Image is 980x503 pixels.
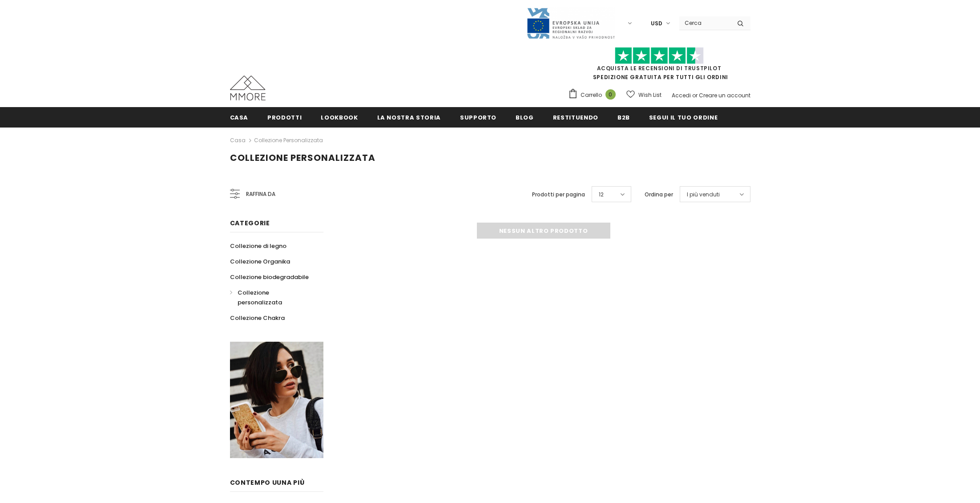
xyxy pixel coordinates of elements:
a: Collezione personalizzata [230,285,314,310]
a: Collezione Organika [230,254,290,269]
span: 0 [605,89,616,100]
span: USD [651,19,662,28]
span: or [692,92,698,99]
span: Casa [230,113,249,122]
span: Carrello [581,91,602,100]
a: Casa [230,107,249,127]
label: Ordina per [645,190,673,199]
span: Collezione personalizzata [230,152,375,164]
span: Collezione personalizzata [238,288,282,307]
span: La nostra storia [377,113,441,122]
span: Prodotti [267,113,302,122]
span: I più venduti [687,190,720,199]
span: Collezione Chakra [230,314,285,322]
a: Carrello 0 [568,88,620,102]
a: Collezione personalizzata [254,136,323,144]
span: Raffina da [246,189,275,199]
a: Wish List [626,87,661,103]
span: Collezione Organika [230,257,290,266]
span: Collezione di legno [230,242,286,250]
a: Collezione Chakra [230,310,285,326]
a: Collezione di legno [230,238,286,254]
span: 12 [599,190,604,199]
span: contempo uUna più [230,478,305,487]
span: Segui il tuo ordine [649,113,718,122]
img: Javni Razpis [526,7,615,40]
label: Prodotti per pagina [532,190,585,199]
img: Fidati di Pilot Stars [615,47,704,64]
span: supporto [460,113,496,122]
span: SPEDIZIONE GRATUITA PER TUTTI GLI ORDINI [568,51,750,81]
span: Blog [516,113,534,122]
input: Search Site [679,16,730,29]
a: Collezione biodegradabile [230,269,309,285]
a: Accedi [672,92,691,99]
a: La nostra storia [377,107,441,127]
span: Wish List [638,91,661,100]
img: Casi MMORE [230,76,266,100]
span: Collezione biodegradabile [230,273,309,281]
span: Categorie [230,219,270,228]
a: Prodotti [267,107,302,127]
a: Javni Razpis [526,19,615,27]
a: Lookbook [321,107,358,127]
span: Restituendo [553,113,598,122]
span: Lookbook [321,113,358,122]
a: Blog [516,107,534,127]
a: Acquista le recensioni di TrustPilot [597,64,722,72]
a: Creare un account [699,92,750,99]
a: supporto [460,107,496,127]
a: Segui il tuo ordine [649,107,718,127]
a: B2B [617,107,630,127]
a: Restituendo [553,107,598,127]
span: B2B [617,113,630,122]
a: Casa [230,135,246,146]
